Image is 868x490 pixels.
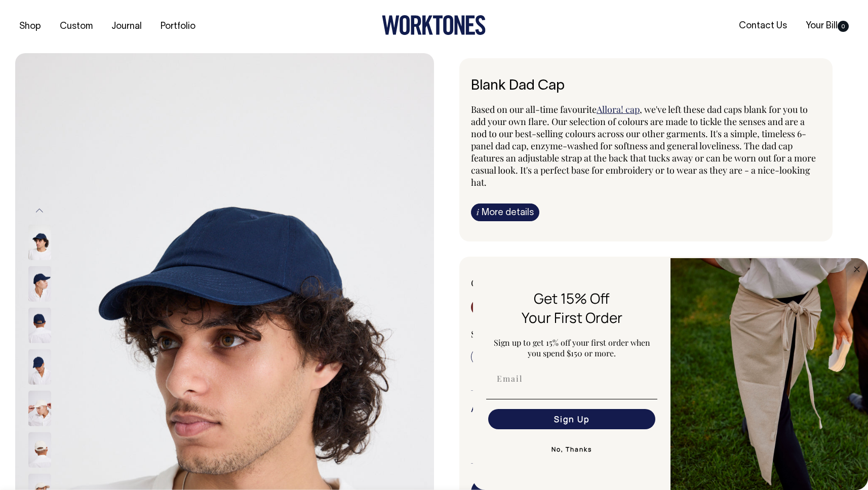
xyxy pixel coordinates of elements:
a: Shop [15,18,45,35]
button: No, Thanks [486,439,657,460]
img: dark-navy [28,308,51,343]
img: 5e34ad8f-4f05-4173-92a8-ea475ee49ac9.jpeg [670,258,868,490]
div: Colour [471,277,611,289]
img: dark-navy [28,225,51,260]
button: Close dialog [851,263,863,275]
img: dark-navy [28,266,51,302]
span: Sign up to get 15% off your first order when you spend $150 or more. [494,337,650,358]
span: Your First Order [522,308,622,327]
img: natural [28,391,51,426]
a: Journal [107,18,146,35]
span: 0 [838,21,849,32]
h1: Blank Dad Cap [471,78,821,94]
input: One Size Fits All [471,348,545,366]
span: Get 15% Off [534,289,610,308]
button: Sign Up [488,409,655,429]
button: Previous [32,199,47,222]
span: , we've left these dad caps blank for you to add your own flare. Our selection of colours are mad... [471,103,816,188]
span: Based on our all-time favourite [471,103,597,115]
a: Contact Us [735,18,791,34]
img: dark-navy [28,349,51,385]
input: 10% OFF 10 more to apply [471,423,582,449]
div: FLYOUT Form [473,258,868,490]
a: iMore details [471,203,539,221]
div: Size [471,328,821,340]
a: Allora! cap [597,103,640,115]
img: natural [28,432,51,468]
a: Portfolio [156,18,200,35]
a: Your Bill0 [802,18,853,34]
input: Email [488,369,655,389]
h6: Add more items to save [471,405,821,415]
a: Custom [56,18,97,35]
span: i [477,207,479,217]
